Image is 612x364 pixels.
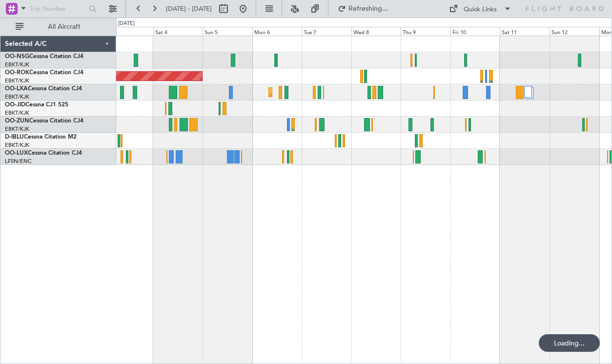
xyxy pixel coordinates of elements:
[5,102,68,108] a: OO-JIDCessna CJ1 525
[444,1,516,17] button: Quick Links
[333,1,392,17] button: Refreshing...
[539,334,600,352] div: Loading...
[11,19,106,35] button: All Aircraft
[302,27,351,36] div: Tue 7
[25,23,103,30] span: All Aircraft
[5,134,24,140] span: D-IBLU
[351,27,401,36] div: Wed 8
[5,134,77,140] a: D-IBLUCessna Citation M2
[5,118,29,124] span: OO-ZUN
[5,61,29,68] a: EBKT/KJK
[203,27,252,36] div: Sun 5
[450,27,500,36] div: Fri 10
[348,5,389,12] span: Refreshing...
[5,125,29,133] a: EBKT/KJK
[5,70,29,76] span: OO-ROK
[118,20,135,28] div: [DATE]
[5,70,83,76] a: OO-ROKCessna Citation CJ4
[153,27,203,36] div: Sat 4
[30,1,86,16] input: Trip Number
[103,27,153,36] div: Fri 3
[5,77,29,84] a: EBKT/KJK
[5,150,28,156] span: OO-LUX
[5,118,83,124] a: OO-ZUNCessna Citation CJ4
[5,142,29,149] a: EBKT/KJK
[5,150,82,156] a: OO-LUXCessna Citation CJ4
[5,102,25,108] span: OO-JID
[166,4,212,13] span: [DATE] - [DATE]
[5,54,83,60] a: OO-NSGCessna Citation CJ4
[252,27,302,36] div: Mon 6
[5,86,28,92] span: OO-LXA
[464,5,497,15] div: Quick Links
[271,85,385,100] div: Planned Maint Kortrijk-[GEOGRAPHIC_DATA]
[5,158,32,165] a: LFSN/ENC
[550,27,599,36] div: Sun 12
[5,93,29,101] a: EBKT/KJK
[5,109,29,117] a: EBKT/KJK
[401,27,450,36] div: Thu 9
[500,27,550,36] div: Sat 11
[5,86,82,92] a: OO-LXACessna Citation CJ4
[5,54,29,60] span: OO-NSG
